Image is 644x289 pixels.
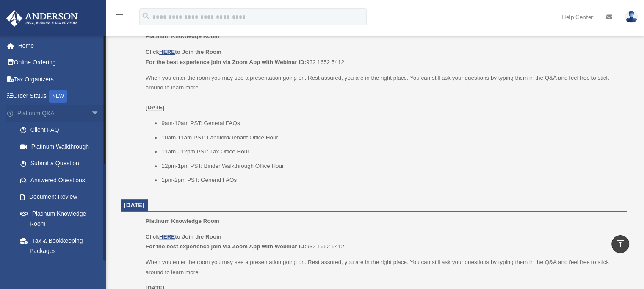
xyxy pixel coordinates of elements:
[146,233,221,240] b: Click to Join the Room
[146,218,219,224] span: Platinum Knowledge Room
[12,259,112,276] a: Land Trust & Deed Forum
[146,49,221,55] b: Click to Join the Room
[146,33,219,39] span: Platinum Knowledge Room
[12,155,112,172] a: Submit a Question
[159,49,175,55] a: HERE
[6,105,112,122] a: Platinum Q&Aarrow_drop_down
[146,257,621,277] p: When you enter the room you may see a presentation going on. Rest assured, you are in the right p...
[114,12,124,22] i: menu
[159,233,175,240] a: HERE
[6,37,112,54] a: Home
[4,10,80,27] img: Anderson Advisors Platinum Portal
[12,232,112,259] a: Tax & Bookkeeping Packages
[12,189,112,206] a: Document Review
[141,11,151,21] i: search
[12,138,112,155] a: Platinum Walkthrough
[146,73,621,113] p: When you enter the room you may see a presentation going on. Rest assured, you are in the right p...
[12,122,112,139] a: Client FAQ
[6,88,112,105] a: Order StatusNEW
[161,147,621,157] li: 11am - 12pm PST: Tax Office Hour
[146,47,621,67] p: 932 1652 5412
[611,235,629,253] a: vertical_align_top
[12,205,108,232] a: Platinum Knowledge Room
[124,202,144,208] span: [DATE]
[91,105,108,122] span: arrow_drop_down
[625,11,638,23] img: User Pic
[161,175,621,185] li: 1pm-2pm PST: General FAQs
[146,232,621,252] p: 932 1652 5412
[146,104,165,111] u: [DATE]
[161,133,621,143] li: 10am-11am PST: Landlord/Tenant Office Hour
[161,161,621,171] li: 12pm-1pm PST: Binder Walkthrough Office Hour
[615,239,625,249] i: vertical_align_top
[6,54,112,71] a: Online Ordering
[146,59,306,65] b: For the best experience join via Zoom App with Webinar ID:
[49,90,67,103] div: NEW
[146,243,306,250] b: For the best experience join via Zoom App with Webinar ID:
[6,71,112,88] a: Tax Organizers
[114,15,124,22] a: menu
[161,118,621,128] li: 9am-10am PST: General FAQs
[12,172,112,189] a: Answered Questions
